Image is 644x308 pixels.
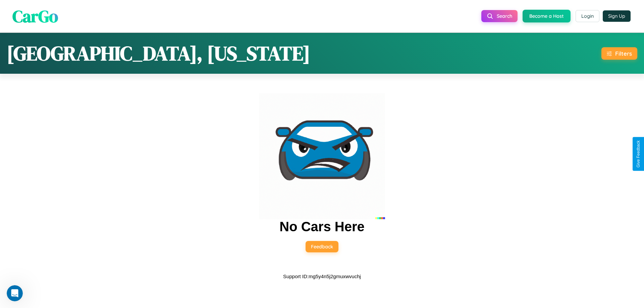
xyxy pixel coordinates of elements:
button: Login [576,10,599,22]
div: Filters [615,50,632,57]
span: Search [497,13,512,19]
img: car [259,93,385,219]
button: Sign Up [603,10,631,22]
button: Feedback [306,241,338,252]
button: Become a Host [523,10,571,22]
span: CarGo [12,4,58,27]
p: Support ID: mg5y4n5j2gmuxwvuchj [283,272,361,281]
iframe: Intercom live chat [7,285,23,301]
button: Search [481,10,518,22]
div: Give Feedback [636,140,641,168]
button: Filters [601,47,637,60]
h1: [GEOGRAPHIC_DATA], [US_STATE] [7,40,310,67]
h2: No Cars Here [279,219,364,234]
